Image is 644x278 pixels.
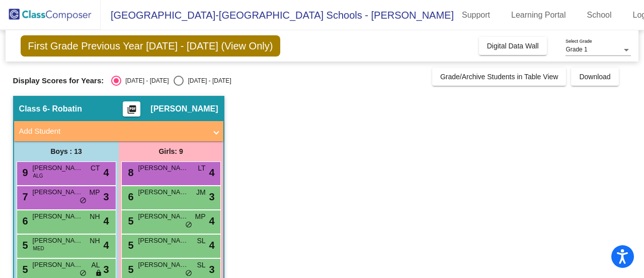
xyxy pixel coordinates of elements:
span: Class 6 [19,104,47,114]
span: CT [91,163,100,174]
span: 4 [209,165,214,180]
mat-panel-title: Add Student [19,126,206,137]
span: MED [33,245,44,252]
span: [PERSON_NAME] [33,211,83,221]
span: [PERSON_NAME] [138,260,189,270]
span: AL [91,260,100,270]
span: SL [197,260,205,270]
span: [GEOGRAPHIC_DATA]-[GEOGRAPHIC_DATA] Schools - [PERSON_NAME] [101,7,454,23]
span: 4 [103,238,109,253]
span: 6 [126,191,134,202]
span: [PERSON_NAME] [33,236,83,246]
mat-expansion-panel-header: Add Student [14,121,223,141]
span: 7 [20,191,28,202]
span: 4 [103,213,109,229]
span: 4 [209,238,214,253]
span: do_not_disturb_alt [79,197,87,205]
span: MP [90,187,100,198]
span: 5 [20,264,28,275]
span: 3 [209,189,214,204]
a: School [579,7,620,23]
span: lock [95,269,102,277]
span: 3 [209,262,214,277]
span: Display Scores for Years: [13,76,104,85]
span: NH [90,236,100,246]
button: Download [571,68,618,86]
button: Grade/Archive Students in Table View [432,68,567,86]
span: [PERSON_NAME] [33,163,83,173]
span: 5 [126,215,134,227]
a: Support [454,7,498,23]
span: do_not_disturb_alt [79,269,87,277]
span: 9 [20,167,28,178]
span: 5 [126,264,134,275]
span: 6 [20,215,28,227]
span: LT [198,163,205,174]
span: First Grade Previous Year [DATE] - [DATE] (View Only) [21,35,281,57]
button: Print Students Details [123,101,140,117]
span: Grade 1 [566,46,587,53]
span: Grade/Archive Students in Table View [440,73,558,81]
span: [PERSON_NAME] [150,104,218,114]
span: [PERSON_NAME] [33,260,83,270]
span: [PERSON_NAME] [33,187,83,197]
div: [DATE] - [DATE] [184,76,231,85]
div: Boys : 13 [14,141,119,161]
span: - Robatin [47,104,82,114]
span: 5 [20,240,28,251]
button: Digital Data Wall [479,37,547,55]
span: Download [579,73,610,81]
span: 4 [209,213,214,229]
div: Girls: 9 [119,141,223,161]
div: [DATE] - [DATE] [121,76,169,85]
span: [PERSON_NAME] [138,211,189,221]
span: 4 [103,165,109,180]
span: do_not_disturb_alt [185,221,192,229]
a: Learning Portal [503,7,574,23]
span: Digital Data Wall [487,42,539,50]
span: [PERSON_NAME] [138,187,189,197]
span: JM [196,187,206,198]
span: [PERSON_NAME] [138,236,189,246]
span: SL [197,236,205,246]
span: 3 [103,262,109,277]
span: MP [195,211,206,222]
mat-radio-group: Select an option [111,76,231,86]
mat-icon: picture_as_pdf [126,104,138,119]
span: [PERSON_NAME] [138,163,189,173]
span: 5 [126,240,134,251]
span: ALG [33,172,43,180]
span: 3 [103,189,109,204]
span: 8 [126,167,134,178]
span: do_not_disturb_alt [185,269,192,277]
span: NH [90,211,100,222]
